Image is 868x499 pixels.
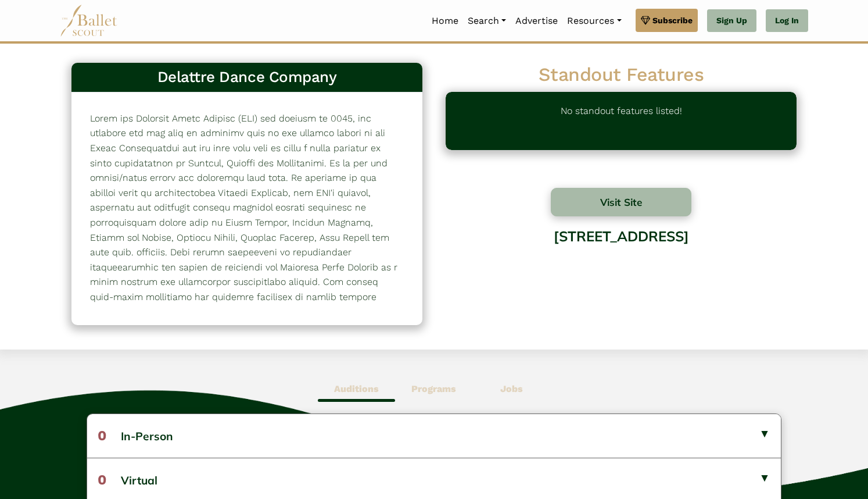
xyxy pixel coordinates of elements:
b: Auditions [334,383,379,394]
a: Home [427,9,463,33]
span: 0 [98,427,106,444]
a: Resources [562,9,626,33]
button: Visit Site [551,188,691,216]
div: [STREET_ADDRESS] [446,219,797,313]
p: Lorem ips Dolorsit Ametc Adipisc (ELI) sed doeiusm te 0045, inc utlabore etd mag aliq en adminimv... [90,111,404,364]
h2: Standout Features [446,63,797,87]
h3: Delattre Dance Company [81,67,413,87]
button: 0In-Person [87,414,780,457]
span: Subscribe [652,14,693,27]
img: gem.svg [641,14,650,27]
a: Search [463,9,511,33]
span: 0 [98,472,106,488]
a: Sign Up [707,9,756,33]
a: Advertise [511,9,562,33]
a: Log In [766,9,808,33]
b: Jobs [500,383,523,394]
a: Subscribe [636,9,698,32]
p: No standout features listed! [561,104,682,138]
b: Programs [411,383,456,394]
